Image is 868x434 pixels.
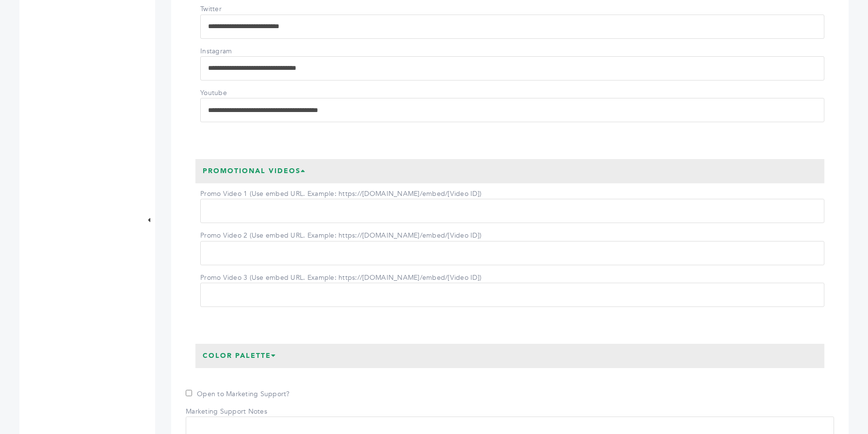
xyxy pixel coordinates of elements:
label: Twitter [200,4,268,14]
label: Promo Video 2 (Use embed URL. Example: https://[DOMAIN_NAME]/embed/[Video ID]) [200,231,482,241]
label: Instagram [200,47,268,56]
label: Youtube [200,88,268,98]
label: Promo Video 3 (Use embed URL. Example: https://[DOMAIN_NAME]/embed/[Video ID]) [200,273,482,283]
label: Marketing Support Notes [186,407,267,417]
h3: Promotional Videos [195,159,313,183]
label: Open to Marketing Support? [186,389,290,399]
h3: Color Palette [195,344,284,368]
input: Open to Marketing Support? [186,390,192,396]
label: Promo Video 1 (Use embed URL. Example: https://[DOMAIN_NAME]/embed/[Video ID]) [200,189,482,199]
